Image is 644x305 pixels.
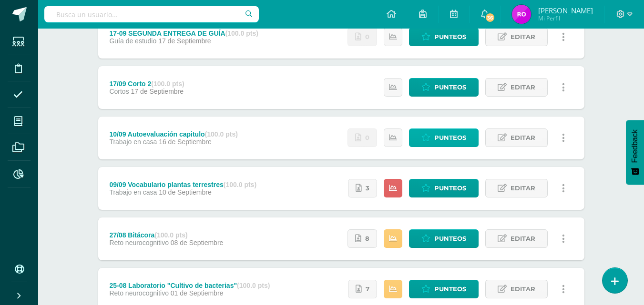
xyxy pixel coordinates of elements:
a: 8 [348,229,377,248]
input: Busca un usuario... [44,6,259,22]
span: 17 de Septiembre [131,88,184,95]
span: Trabajo en casa [109,188,157,196]
strong: (100.0 pts) [225,30,258,37]
span: 16 de Septiembre [159,138,212,146]
span: Punteos [434,79,466,96]
span: Guía de estudio [109,37,156,45]
span: Mi Perfil [538,14,593,22]
span: 7 [366,280,369,298]
span: 8 [365,230,369,247]
span: 0 [365,28,369,46]
span: Editar [511,129,535,147]
span: 10 de Septiembre [159,188,212,196]
span: Punteos [434,280,466,298]
span: Feedback [631,129,639,163]
button: Feedback - Mostrar encuesta [626,120,644,185]
div: 25-08 Laboratorio "Cultivo de bacterias" [109,282,270,289]
img: 66a715204c946aaac10ab2c26fd27ac0.png [512,5,531,24]
a: Punteos [409,78,479,97]
span: [PERSON_NAME] [538,6,593,15]
strong: (100.0 pts) [237,282,270,289]
a: 7 [348,280,377,298]
a: Punteos [409,128,479,147]
span: 01 de Septiembre [171,289,224,297]
span: Punteos [434,179,466,197]
strong: (100.0 pts) [151,80,184,88]
span: 17 de Septiembre [158,37,211,45]
span: Reto neurocognitivo [109,289,169,297]
span: Reto neurocognitivo [109,239,169,246]
span: 36 [485,12,495,23]
span: Cortos [109,88,129,95]
span: Editar [511,179,535,197]
a: Punteos [409,179,479,197]
strong: (100.0 pts) [205,130,238,138]
a: No se han realizado entregas [348,28,377,46]
div: 10/09 Autoevaluación capitulo [109,130,237,138]
strong: (100.0 pts) [224,181,256,188]
a: Punteos [409,280,479,298]
span: Punteos [434,129,466,147]
span: Punteos [434,28,466,46]
span: Editar [511,230,535,247]
span: Punteos [434,230,466,247]
div: 09/09 Vocabulario plantas terrestres [109,181,256,188]
span: Trabajo en casa [109,138,157,146]
a: Punteos [409,28,479,46]
span: 0 [365,129,369,147]
span: 08 de Septiembre [171,239,224,246]
div: 17/09 Corto 2 [109,80,184,88]
a: Punteos [409,229,479,248]
div: 27/08 Bitácora [109,231,223,239]
a: No se han realizado entregas [348,128,377,147]
span: Editar [511,79,535,96]
a: 3 [348,179,377,197]
span: Editar [511,280,535,298]
div: 17-09 SEGUNDA ENTREGA DE GUÍA [109,30,258,37]
span: Editar [511,28,535,46]
strong: (100.0 pts) [154,231,187,239]
span: 3 [366,179,369,197]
